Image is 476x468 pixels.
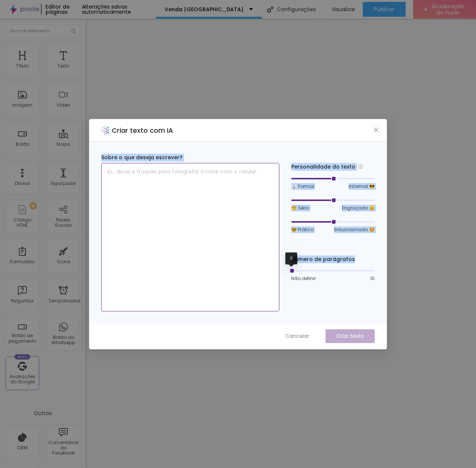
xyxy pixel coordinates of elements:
[291,226,314,233] font: 🤓 Prático
[291,183,314,189] font: 👔 Formal
[342,205,375,211] font: Engraçado 😄
[278,329,317,343] button: Cancelar
[334,226,375,233] font: Entusiasmado 🤩
[290,255,293,261] font: 0
[291,205,309,211] font: 🧐 Sério
[291,255,355,263] font: Número de parágrafos
[101,154,183,161] font: Sobre o que deseja escrever?
[349,183,375,189] font: Informal 😎
[326,329,375,343] button: Criar texto
[370,275,375,282] font: 10
[291,163,355,170] font: Personalidade do texto
[373,127,379,133] span: fechar
[285,332,309,340] font: Cancelar
[112,126,173,135] font: Criar texto com IA
[372,126,380,134] button: Fechar
[291,275,316,282] font: Não definir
